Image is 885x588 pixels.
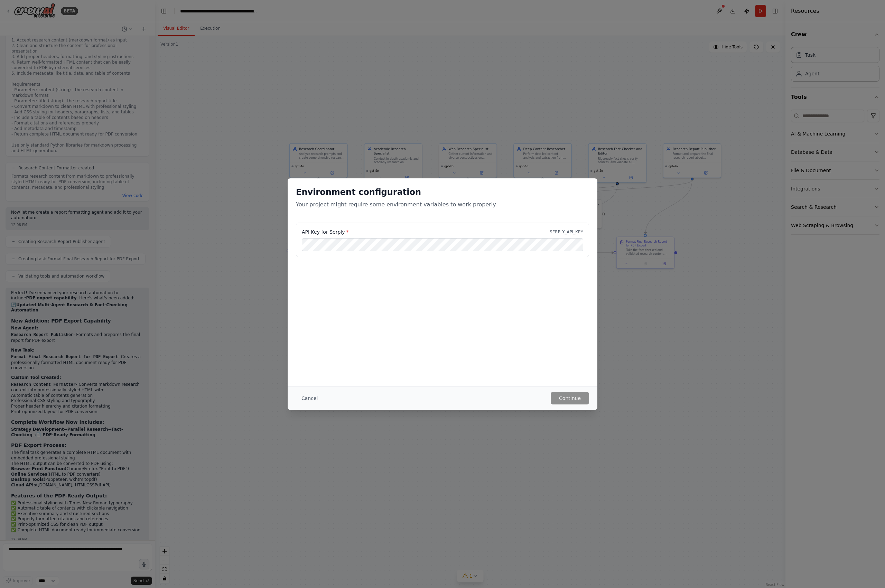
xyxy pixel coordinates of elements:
[302,228,348,235] label: API Key for Serply
[296,200,589,209] p: Your project might require some environment variables to work properly.
[550,229,583,235] p: SERPLY_API_KEY
[551,392,589,404] button: Continue
[296,392,323,404] button: Cancel
[296,187,589,198] h2: Environment configuration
